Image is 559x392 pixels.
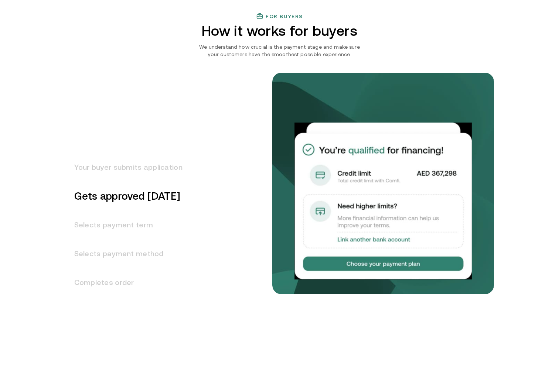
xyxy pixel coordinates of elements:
[172,23,387,39] h2: How it works for buyers
[256,13,263,20] img: finance
[65,268,183,297] h3: Completes order
[65,182,183,210] h3: Gets approved [DATE]
[266,13,303,19] h3: For buyers
[65,210,183,239] h3: Selects payment term
[65,153,183,182] h3: Your buyer submits application
[196,43,364,58] p: We understand how crucial is the payment stage and make sure your customers have the smoothest po...
[65,239,183,268] h3: Selects payment method
[294,123,472,279] img: Gets approved in 1 day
